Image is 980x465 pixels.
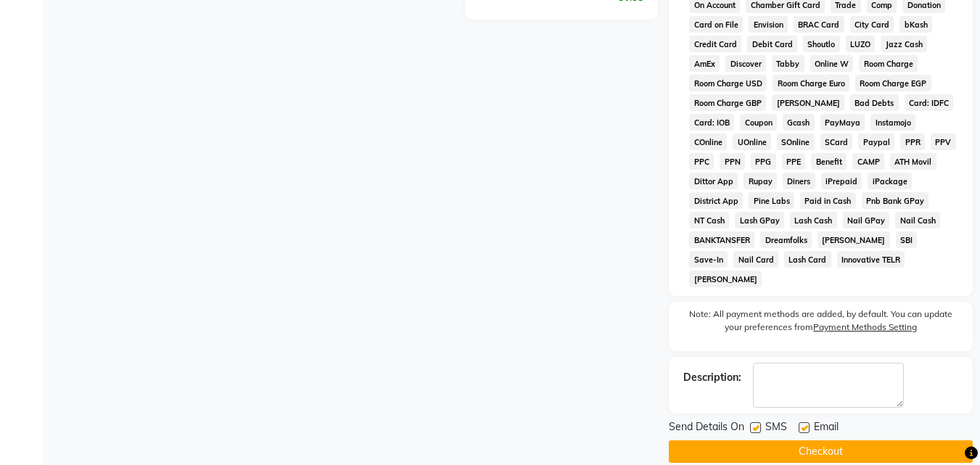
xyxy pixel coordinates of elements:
[794,16,844,33] span: BRAC Card
[733,133,771,150] span: UOnline
[783,173,815,189] span: Diners
[837,251,905,268] span: Innovative TELR
[689,212,729,229] span: NT Cash
[843,212,890,229] span: Nail GPay
[900,133,925,150] span: PPR
[689,36,741,52] span: Credit Card
[689,231,754,248] span: BANKTANSFER
[689,133,727,150] span: COnline
[689,192,743,209] span: District App
[868,173,912,189] span: iPackage
[683,370,741,385] div: Description:
[783,114,815,131] span: Gcash
[814,419,839,437] span: Email
[689,173,738,189] span: Dittor App
[689,94,766,111] span: Room Charge GBP
[689,251,728,268] span: Save-In
[777,133,815,150] span: SOnline
[850,94,899,111] span: Bad Debts
[895,212,940,229] span: Nail Cash
[669,440,973,463] button: Checkout
[810,55,854,72] span: Online W
[896,231,918,248] span: SBI
[821,173,862,189] span: iPrepaid
[720,153,745,170] span: PPN
[689,153,714,170] span: PPC
[811,153,847,170] span: Benefit
[772,55,804,72] span: Tabby
[689,55,720,72] span: AmEx
[813,321,917,334] label: Payment Methods Setting
[733,251,778,268] span: Nail Card
[689,75,767,91] span: Room Charge USD
[689,16,743,33] span: Card on File
[852,153,884,170] span: CAMP
[683,308,958,340] label: Note: All payment methods are added, by default. You can update your preferences from
[820,133,853,150] span: SCard
[846,36,876,52] span: LUZO
[669,419,744,437] span: Send Details On
[800,192,856,209] span: Paid in Cash
[751,153,776,170] span: PPG
[870,114,915,131] span: Instamojo
[749,192,794,209] span: Pine Labs
[747,36,797,52] span: Debit Card
[772,94,844,111] span: [PERSON_NAME]
[740,114,777,131] span: Coupon
[784,251,831,268] span: Lash Card
[855,75,931,91] span: Room Charge EGP
[899,16,932,33] span: bKash
[765,419,787,437] span: SMS
[760,231,812,248] span: Dreamfolks
[850,16,894,33] span: City Card
[881,36,927,52] span: Jazz Cash
[749,16,788,33] span: Envision
[725,55,766,72] span: Discover
[905,94,954,111] span: Card: IDFC
[782,153,806,170] span: PPE
[818,231,890,248] span: [PERSON_NAME]
[931,133,956,150] span: PPV
[859,55,918,72] span: Room Charge
[803,36,840,52] span: Shoutlo
[790,212,837,229] span: Lash Cash
[773,75,849,91] span: Room Charge Euro
[735,212,784,229] span: Lash GPay
[820,114,865,131] span: PayMaya
[890,153,936,170] span: ATH Movil
[862,192,929,209] span: Pnb Bank GPay
[744,173,777,189] span: Rupay
[689,271,762,287] span: [PERSON_NAME]
[858,133,894,150] span: Paypal
[689,114,734,131] span: Card: IOB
